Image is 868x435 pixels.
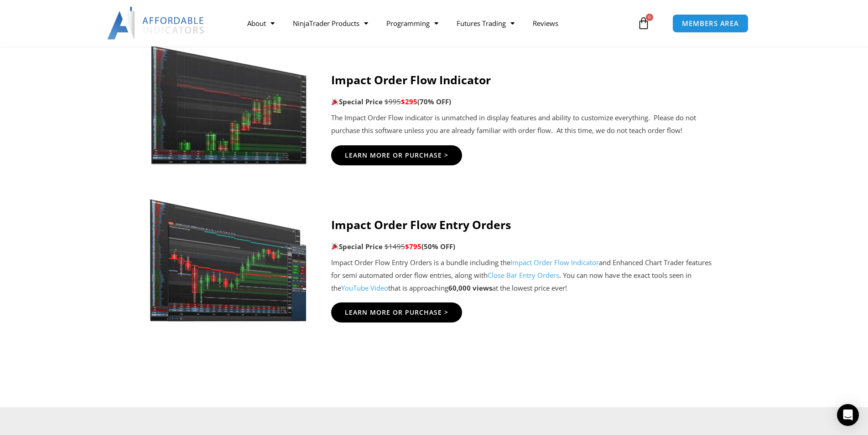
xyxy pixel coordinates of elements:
p: The Impact Order Flow indicator is unmatched in display features and ability to customize everyth... [331,112,719,137]
img: 🎉 [332,243,338,250]
span: Learn More Or Purchase > [345,152,448,159]
a: YouTube Video [341,283,388,292]
b: (50% OFF) [421,242,455,251]
span: 0 [646,14,653,21]
a: About [238,13,284,34]
p: Impact Order Flow Entry Orders is a bundle including the and Enhanced Chart Trader features for s... [331,256,719,295]
span: Learn More Or Purchase > [345,309,448,316]
div: Open Intercom Messenger [837,404,859,426]
img: Screenshot_1 | Affordable Indicators – NinjaTrader [149,188,308,324]
a: Impact Order Flow Indicator [510,258,599,267]
img: 🎉 [332,98,338,105]
strong: Special Price [331,242,383,251]
a: NinjaTrader Products [284,13,377,34]
span: $795 [405,242,421,251]
span: MEMBERS AREA [682,20,739,27]
strong: Impact Order Flow Entry Orders [331,217,511,232]
a: Close Bar Entry Orders [488,271,559,280]
a: Futures Trading [447,13,524,34]
strong: Special Price [331,97,383,106]
strong: Impact Order Flow Indicator [331,72,491,87]
a: Reviews [524,13,567,34]
img: TTPOrderFlow | Affordable Indicators – NinjaTrader [149,46,308,164]
b: (70% OFF) [417,97,451,106]
a: Learn More Or Purchase > [331,302,462,322]
span: $995 [385,97,401,106]
nav: Menu [238,13,635,34]
span: $295 [401,97,417,106]
a: Programming [377,13,447,34]
a: Learn More Or Purchase > [331,145,462,165]
a: 0 [624,10,664,36]
a: MEMBERS AREA [672,14,748,33]
span: $1495 [385,242,405,251]
strong: 60,000 views [448,283,492,292]
img: LogoAI | Affordable Indicators – NinjaTrader [107,7,205,40]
